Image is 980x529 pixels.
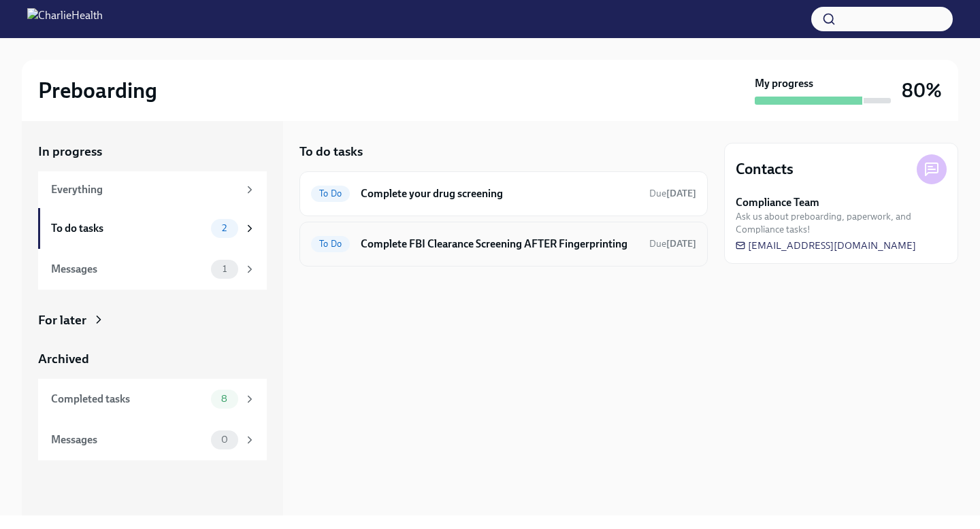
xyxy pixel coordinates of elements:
h6: Complete FBI Clearance Screening AFTER Fingerprinting [361,237,638,252]
strong: [DATE] [666,188,696,199]
a: Everything [38,171,267,208]
span: 2 [214,223,235,233]
a: Messages1 [38,249,267,290]
span: 1 [214,264,235,274]
div: For later [38,311,86,329]
h4: Contacts [736,159,794,180]
span: October 9th, 2025 09:00 [649,187,696,200]
a: Completed tasks8 [38,379,267,420]
div: Completed tasks [51,392,206,407]
span: Due [649,188,696,199]
span: To Do [311,239,350,249]
a: In progress [38,143,267,160]
a: To DoComplete your drug screeningDue[DATE] [311,183,696,205]
a: [EMAIL_ADDRESS][DOMAIN_NAME] [736,239,916,252]
div: Messages [51,262,206,277]
div: To do tasks [51,221,206,236]
h3: 80% [902,78,942,103]
strong: Compliance Team [736,195,819,210]
a: Archived [38,350,267,368]
span: Due [649,238,696,250]
h2: Preboarding [38,77,157,104]
a: For later [38,311,267,329]
a: To DoComplete FBI Clearance Screening AFTER FingerprintingDue[DATE] [311,233,696,255]
img: CharlieHealth [27,8,103,30]
div: Messages [51,432,206,447]
span: October 12th, 2025 09:00 [649,237,696,250]
h6: Complete your drug screening [361,186,638,201]
strong: My progress [755,76,813,91]
span: Ask us about preboarding, paperwork, and Compliance tasks! [736,210,947,236]
div: Everything [51,182,238,197]
a: To do tasks2 [38,208,267,249]
span: To Do [311,188,350,199]
span: 8 [213,394,235,404]
strong: [DATE] [666,238,696,250]
span: 0 [213,434,236,445]
a: Messages0 [38,420,267,460]
h5: To do tasks [299,143,363,160]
